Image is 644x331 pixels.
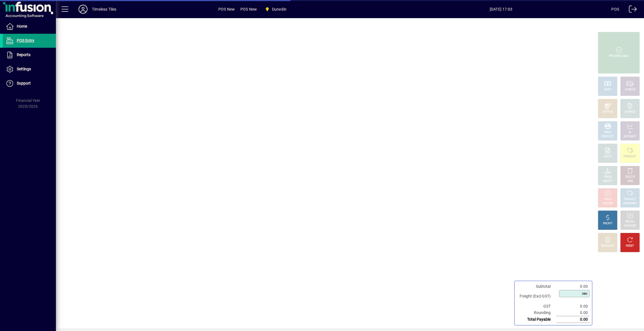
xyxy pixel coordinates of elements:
[517,290,556,303] td: Freight (Excl GST)
[604,197,611,202] div: HOLD
[625,220,635,224] div: RECALL
[17,38,34,43] span: POS Entry
[92,5,116,14] div: Timeless Tiles
[624,197,636,202] div: PRODUCT
[625,1,637,19] a: Logout
[556,283,590,290] td: 0.00
[517,310,556,316] td: Rounding
[624,155,636,159] div: PRODUCT
[624,224,636,228] div: INVOICES
[556,316,590,323] td: 0.00
[17,24,27,28] span: Home
[604,130,611,135] div: MISC
[627,179,633,183] div: LINE
[556,310,590,316] td: 0.00
[603,222,612,226] div: PROFIT
[604,155,611,159] div: NOTE
[625,110,636,114] div: CHARGE
[628,130,632,135] div: GL
[602,202,613,206] div: INVOICE
[272,5,287,14] span: Dunedin
[604,88,611,92] div: CASH
[3,48,56,62] a: Reports
[603,110,613,114] div: EFTPOS
[17,81,31,85] span: Support
[609,54,629,58] div: PROCESS SALE
[17,67,31,71] span: Settings
[3,20,56,33] a: Home
[517,303,556,310] td: GST
[517,316,556,323] td: Total Payable
[3,62,56,76] a: Settings
[218,5,235,14] span: POS New
[601,135,614,139] div: PRODUCT
[556,303,590,310] td: 0.00
[391,5,612,14] span: [DATE] 17:03
[262,4,289,14] span: Dunedin
[624,135,636,139] div: ACCOUNT
[625,175,635,179] div: DELETE
[603,179,613,183] div: SELECT
[626,244,634,248] div: RESET
[604,175,612,179] div: PRICE
[601,244,614,248] div: DISCOUNT
[74,4,92,14] button: Profile
[3,76,56,90] a: Support
[623,202,637,206] div: SUMMARY
[240,5,257,14] span: POS New
[17,52,30,57] span: Reports
[611,5,619,14] div: POS
[517,283,556,290] td: Subtotal
[625,88,635,92] div: CHEQUE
